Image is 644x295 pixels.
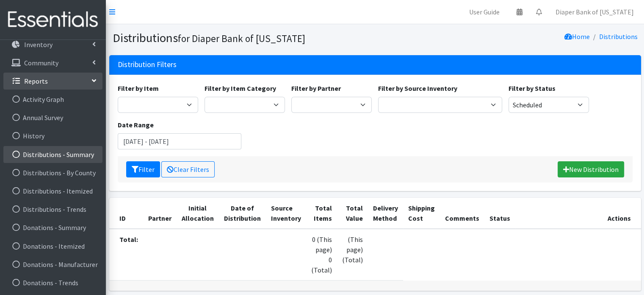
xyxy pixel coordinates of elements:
label: Filter by Item Category [205,83,276,93]
a: Distributions [599,32,638,41]
td: (This page) (Total) [337,229,368,281]
td: 0 (This page) 0 (Total) [306,229,337,281]
img: HumanEssentials [3,6,102,34]
a: Donations - Itemized [3,238,102,255]
label: Date Range [118,120,154,130]
a: Diaper Bank of [US_STATE] [549,3,641,20]
strong: Total: [119,235,138,244]
p: Inventory [24,40,53,49]
input: January 1, 2011 - December 31, 2011 [118,133,242,149]
th: Partner [143,198,177,229]
p: Community [24,59,58,67]
a: Inventory [3,36,102,53]
p: Reports [24,77,48,85]
a: Home [564,32,590,41]
a: History [3,127,102,144]
th: Status [484,198,515,229]
a: Activity Graph [3,91,102,108]
th: Shipping Cost [403,198,440,229]
a: Community [3,54,102,71]
a: Distributions - Itemized [3,183,102,199]
button: Filter [126,161,160,177]
small: for Diaper Bank of [US_STATE] [178,32,305,45]
a: Clear Filters [161,161,215,177]
a: New Distribution [558,161,624,177]
h3: Distribution Filters [118,60,177,69]
a: Distributions - By County [3,164,102,181]
th: Source Inventory [266,198,306,229]
th: ID [109,198,143,229]
th: Total Items [306,198,337,229]
a: Reports [3,73,102,90]
a: User Guide [462,3,506,20]
label: Filter by Partner [291,83,341,93]
a: Donations - Trends [3,274,102,291]
a: Annual Survey [3,109,102,126]
a: Donations - Summary [3,219,102,236]
a: Distributions - Trends [3,201,102,218]
a: Donations - Manufacturer [3,256,102,273]
th: Initial Allocation [177,198,219,229]
th: Date of Distribution [219,198,266,229]
a: Distributions - Summary [3,146,102,163]
label: Filter by Status [509,83,556,93]
th: Delivery Method [368,198,403,229]
label: Filter by Source Inventory [378,83,457,93]
h1: Distributions [113,31,372,45]
label: Filter by Item [118,83,159,93]
th: Actions [515,198,641,229]
th: Comments [440,198,484,229]
th: Total Value [337,198,368,229]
